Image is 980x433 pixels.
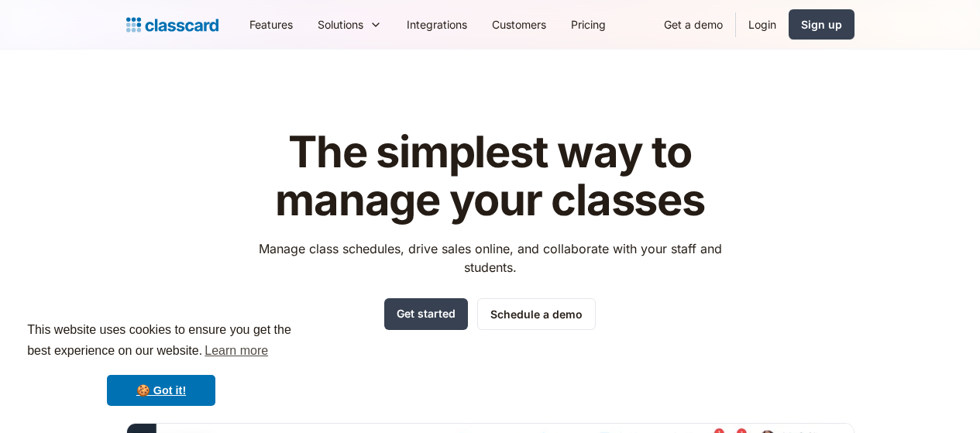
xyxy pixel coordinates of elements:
[107,375,215,406] a: dismiss cookie message
[652,7,735,42] a: Get a demo
[789,9,854,40] a: Sign up
[318,16,363,33] div: Solutions
[801,16,842,33] div: Sign up
[477,298,596,330] a: Schedule a demo
[480,7,559,42] a: Customers
[736,7,789,42] a: Login
[244,239,736,277] p: Manage class schedules, drive sales online, and collaborate with your staff and students.
[12,306,310,421] div: cookieconsent
[202,339,270,363] a: learn more about cookies
[394,7,480,42] a: Integrations
[384,298,468,330] a: Get started
[126,14,218,36] a: home
[305,7,394,42] div: Solutions
[237,7,305,42] a: Features
[559,7,618,42] a: Pricing
[244,129,736,224] h1: The simplest way to manage your classes
[27,321,295,363] span: This website uses cookies to ensure you get the best experience on our website.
